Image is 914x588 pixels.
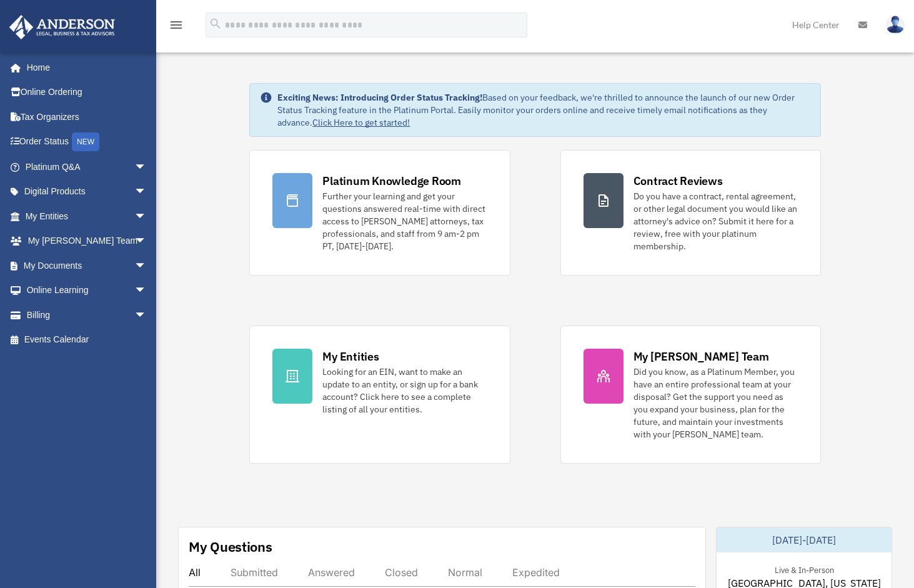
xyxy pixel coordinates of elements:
img: User Pic [886,16,905,34]
span: arrow_drop_down [134,179,159,205]
div: Closed [385,566,418,579]
a: Platinum Knowledge Room Further your learning and get your questions answered real-time with dire... [249,150,510,276]
a: My Entities Looking for an EIN, want to make an update to an entity, or sign up for a bank accoun... [249,326,510,464]
a: My [PERSON_NAME] Teamarrow_drop_down [9,229,166,254]
i: search [209,17,222,31]
a: Platinum Q&Aarrow_drop_down [9,154,166,179]
a: Online Ordering [9,80,166,105]
a: My [PERSON_NAME] Team Did you know, as a Platinum Member, you have an entire professional team at... [560,326,821,464]
a: Events Calendar [9,327,166,352]
div: Submitted [231,566,278,579]
div: NEW [72,132,99,151]
a: Click Here to get started! [312,117,410,128]
div: Looking for an EIN, want to make an update to an entity, or sign up for a bank account? Click her... [322,366,487,416]
a: Order StatusNEW [9,129,166,155]
span: arrow_drop_down [134,302,159,328]
a: Contract Reviews Do you have a contract, rental agreement, or other legal document you would like... [560,150,821,276]
div: Live & In-Person [765,562,844,576]
a: Online Learningarrow_drop_down [9,278,166,303]
span: arrow_drop_down [134,204,159,229]
div: Answered [308,566,355,579]
a: menu [169,22,184,32]
div: Did you know, as a Platinum Member, you have an entire professional team at your disposal? Get th... [633,366,798,441]
div: Do you have a contract, rental agreement, or other legal document you would like an attorney's ad... [633,190,798,252]
div: Expedited [512,566,560,579]
span: arrow_drop_down [134,253,159,279]
span: arrow_drop_down [134,229,159,254]
div: [DATE]-[DATE] [717,527,892,552]
div: My Questions [189,537,272,556]
div: Normal [448,566,482,579]
span: arrow_drop_down [134,154,159,180]
div: Further your learning and get your questions answered real-time with direct access to [PERSON_NAM... [322,190,487,252]
a: Home [9,55,159,80]
a: My Documentsarrow_drop_down [9,253,166,278]
div: Platinum Knowledge Room [322,173,461,189]
div: All [189,566,201,579]
img: Anderson Advisors Platinum Portal [6,15,119,39]
span: arrow_drop_down [134,278,159,304]
div: My [PERSON_NAME] Team [633,349,769,364]
a: Tax Organizers [9,104,166,129]
strong: Exciting News: Introducing Order Status Tracking! [277,92,482,103]
div: Contract Reviews [633,173,723,189]
a: Billingarrow_drop_down [9,302,166,327]
i: menu [169,17,184,32]
div: Based on your feedback, we're thrilled to announce the launch of our new Order Status Tracking fe... [277,91,810,129]
a: My Entitiesarrow_drop_down [9,204,166,229]
div: My Entities [322,349,379,364]
a: Digital Productsarrow_drop_down [9,179,166,204]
